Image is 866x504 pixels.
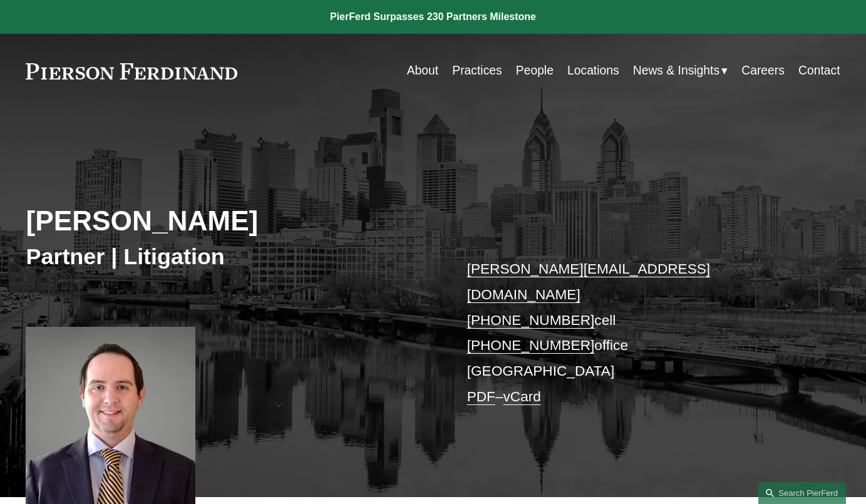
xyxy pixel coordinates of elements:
[467,389,495,404] a: PDF
[516,59,554,83] a: People
[407,59,438,83] a: About
[503,389,541,404] a: vCard
[798,59,840,83] a: Contact
[467,312,595,328] a: [PHONE_NUMBER]
[633,60,719,82] span: News & Insights
[26,243,433,270] h3: Partner | Litigation
[452,59,502,83] a: Practices
[26,204,433,238] h2: [PERSON_NAME]
[567,59,619,83] a: Locations
[467,261,711,302] a: [PERSON_NAME][EMAIL_ADDRESS][DOMAIN_NAME]
[633,59,728,83] a: folder dropdown
[758,482,846,504] a: Search this site
[467,337,595,353] a: [PHONE_NUMBER]
[741,59,785,83] a: Careers
[467,257,807,410] p: cell office [GEOGRAPHIC_DATA] –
